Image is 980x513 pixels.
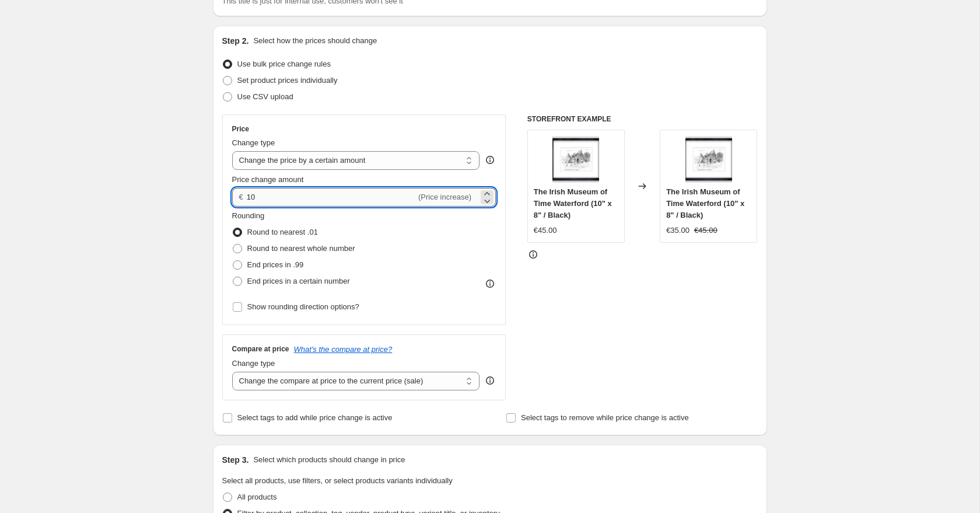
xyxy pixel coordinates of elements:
[294,345,393,354] button: What's the compare at price?
[666,225,689,236] div: €35.00
[232,211,265,220] span: Rounding
[694,225,717,236] strike: €45.00
[253,35,377,47] p: Select how the prices should change
[237,92,293,101] span: Use CSV upload
[232,138,275,147] span: Change type
[222,454,249,466] h2: Step 3.
[239,193,243,201] span: €
[685,136,732,183] img: 12x10-museum-of-time-waterford-black-frame-jayne-cahill-art_80x.jpg
[247,228,318,236] span: Round to nearest .01
[237,413,393,422] span: Select tags to add while price change is active
[247,302,359,311] span: Show rounding direction options?
[222,476,453,485] span: Select all products, use filters, or select products variants individually
[237,60,331,68] span: Use bulk price change rules
[247,188,416,207] input: -10.00
[666,187,744,219] span: The Irish Museum of Time Waterford (10" x 8" / Black)
[552,136,599,183] img: 12x10-museum-of-time-waterford-black-frame-jayne-cahill-art_80x.jpg
[237,493,277,501] span: All products
[484,375,496,386] div: help
[232,344,289,354] h3: Compare at price
[534,225,557,236] div: €45.00
[232,124,249,134] h3: Price
[247,277,350,285] span: End prices in a certain number
[232,359,275,368] span: Change type
[534,187,612,219] span: The Irish Museum of Time Waterford (10" x 8" / Black)
[418,193,471,201] span: (Price increase)
[484,154,496,166] div: help
[232,175,304,184] span: Price change amount
[527,114,758,124] h6: STOREFRONT EXAMPLE
[237,76,338,85] span: Set product prices individually
[222,35,249,47] h2: Step 2.
[247,244,355,253] span: Round to nearest whole number
[247,260,304,269] span: End prices in .99
[521,413,689,422] span: Select tags to remove while price change is active
[253,454,405,466] p: Select which products should change in price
